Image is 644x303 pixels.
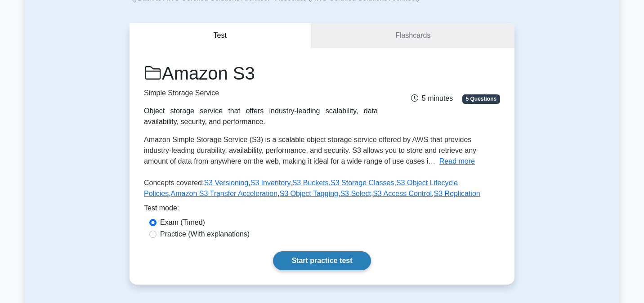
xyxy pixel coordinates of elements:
a: S3 Buckets [292,179,329,187]
h1: Amazon S3 [144,62,378,84]
button: Test [130,23,311,49]
span: 5 Questions [462,94,500,103]
span: Amazon Simple Storage Service (S3) is a scalable object storage service offered by AWS that provi... [144,136,476,165]
span: 5 minutes [411,94,453,102]
a: S3 Object Tagging [280,190,338,197]
p: Concepts covered: , , , , , , , , , [144,178,500,203]
label: Practice (With explanations) [160,229,250,240]
a: S3 Versioning [204,179,248,187]
a: S3 Access Control [373,190,432,197]
label: Exam (Timed) [160,217,205,228]
div: Test mode: [144,203,500,217]
a: S3 Replication [434,190,480,197]
a: S3 Inventory [250,179,291,187]
p: Simple Storage Service [144,88,378,98]
a: S3 Select [340,190,371,197]
button: Read more [439,156,475,167]
a: Start practice test [273,251,371,270]
a: Flashcards [311,23,514,49]
a: Amazon S3 Transfer Acceleration [171,190,277,197]
a: S3 Storage Classes [331,179,394,187]
a: S3 Object Lifecycle Policies [144,179,458,197]
div: Object storage service that offers industry-leading scalability, data availability, security, and... [144,106,378,127]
